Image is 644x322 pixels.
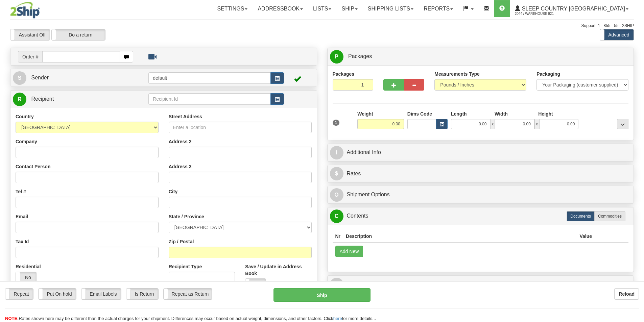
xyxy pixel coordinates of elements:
[31,96,54,102] span: Recipient
[343,230,577,243] th: Description
[495,110,508,117] label: Width
[363,0,419,17] a: Shipping lists
[169,213,204,220] label: State / Province
[13,92,134,106] a: R Recipient
[330,209,631,223] a: CContents
[16,138,37,145] label: Company
[245,263,311,277] label: Save / Update in Address Book
[333,316,342,321] a: here
[169,163,192,170] label: Address 3
[169,238,194,245] label: Zip / Postal
[16,213,28,220] label: Email
[13,71,148,85] a: S Sender
[330,188,343,202] span: O
[164,289,212,299] label: Repeat as Return
[5,316,19,321] span: NOTE:
[628,126,643,195] iframe: chat widget
[619,291,635,297] b: Reload
[330,146,343,159] span: I
[330,188,631,202] a: OShipment Options
[10,2,40,19] img: logo2044.jpg
[148,93,271,105] input: Recipient Id
[330,209,343,223] span: C
[16,272,36,283] label: No
[357,110,373,117] label: Weight
[31,75,49,80] span: Sender
[330,50,343,64] span: P
[13,71,26,85] span: S
[148,72,271,84] input: Sender Id
[212,0,253,17] a: Settings
[348,53,372,59] span: Packages
[39,289,76,299] label: Put On hold
[126,289,158,299] label: Is Return
[245,279,266,290] label: No
[536,71,560,77] label: Packaging
[81,289,121,299] label: Email Labels
[434,71,480,77] label: Measurements Type
[16,238,29,245] label: Tax Id
[330,167,343,180] span: $
[333,71,355,77] label: Packages
[600,29,634,40] label: Advanced
[169,263,202,270] label: Recipient Type
[5,289,33,299] label: Repeat
[18,51,42,63] span: Order #
[510,0,634,17] a: Sleep Country [GEOGRAPHIC_DATA] 2044 / Warehouse 921
[16,263,41,270] label: Residential
[330,167,631,181] a: $Rates
[13,93,26,106] span: R
[520,6,625,11] span: Sleep Country [GEOGRAPHIC_DATA]
[330,146,631,159] a: IAdditional Info
[169,113,202,120] label: Street Address
[169,188,177,195] label: City
[534,119,539,129] span: x
[333,230,343,243] th: Nr
[330,277,631,291] a: RReturn Shipment
[515,10,566,17] span: 2044 / Warehouse 921
[333,120,340,126] span: 1
[308,0,336,17] a: Lists
[451,110,467,117] label: Length
[336,0,362,17] a: Ship
[617,119,628,129] div: ...
[419,0,458,17] a: Reports
[16,163,50,170] label: Contact Person
[490,119,495,129] span: x
[330,278,343,291] span: R
[253,0,308,17] a: Addressbook
[169,122,312,133] input: Enter a location
[52,29,105,40] label: Do a return
[16,188,26,195] label: Tel #
[10,23,634,29] div: Support: 1 - 855 - 55 - 2SHIP
[567,211,595,221] label: Documents
[10,29,50,40] label: Assistant Off
[407,110,432,117] label: Dims Code
[273,288,371,302] button: Ship
[594,211,625,221] label: Commodities
[169,138,192,145] label: Address 2
[538,110,553,117] label: Height
[614,288,639,300] button: Reload
[16,113,34,120] label: Country
[330,50,631,64] a: P Packages
[335,246,363,257] button: Add New
[577,230,595,243] th: Value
